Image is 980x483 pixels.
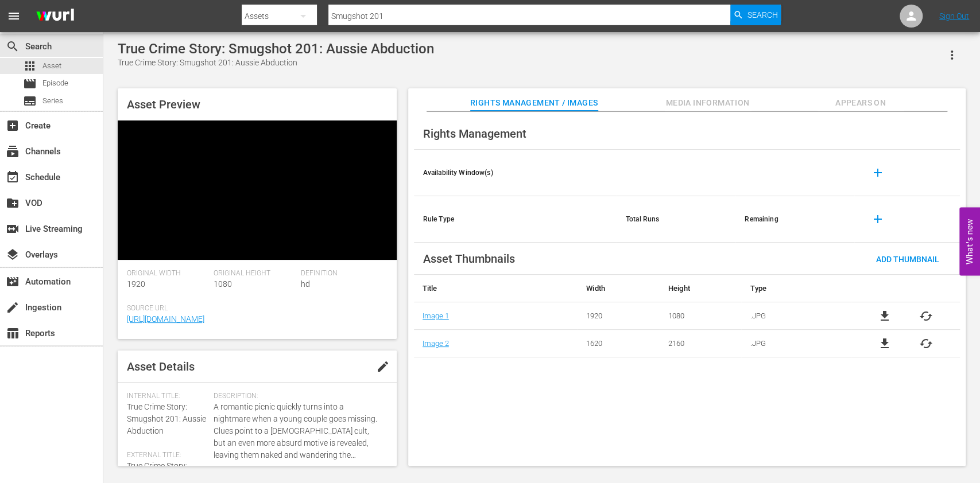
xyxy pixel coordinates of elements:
[6,170,20,184] span: Schedule
[118,57,434,69] div: True Crime Story: Smugshot 201: Aussie Abduction
[6,196,20,210] span: VOD
[6,326,20,340] span: Reports
[42,95,63,107] span: Series
[919,337,933,350] button: cached
[127,279,145,289] span: 1920
[660,302,742,330] td: 1080
[127,314,204,324] a: [URL][DOMAIN_NAME]
[470,96,598,110] span: Rights Management / Images
[423,252,515,266] span: Asset Thumbnails
[214,279,232,289] span: 1080
[863,205,891,233] button: add
[741,302,850,330] td: .JPG
[6,248,20,262] span: Overlays
[735,196,854,243] th: Remaining
[730,5,781,25] button: Search
[747,5,777,25] span: Search
[23,77,37,91] span: Episode
[863,159,891,186] button: add
[376,360,390,373] span: edit
[127,269,208,278] span: Original Width
[867,248,948,269] button: Add Thumbnail
[127,304,382,313] span: Source Url
[214,392,381,401] span: Description:
[300,269,381,278] span: Definition
[42,77,68,89] span: Episode
[6,222,20,236] span: Live Streaming
[660,330,742,357] td: 2160
[23,94,37,108] span: Series
[414,150,617,196] th: Availability Window(s)
[6,119,20,133] span: Create
[369,353,397,380] button: edit
[127,98,200,111] span: Asset Preview
[6,275,20,289] span: Automation
[127,392,208,401] span: Internal Title:
[878,337,892,350] a: file_download
[959,208,980,276] button: Open Feedback Widget
[423,339,449,348] a: Image 2
[741,275,850,302] th: Type
[118,41,434,57] div: True Crime Story: Smugshot 201: Aussie Abduction
[919,309,933,323] button: cached
[423,127,526,141] span: Rights Management
[28,3,83,30] img: ans4CAIJ8jUAAAAAAAAAAAAAAAAAAAAAAAAgQb4GAAAAAAAAAAAAAAAAAAAAAAAAJMjXAAAAAAAAAAAAAAAAAAAAAAAAgAT5G...
[870,166,884,180] span: add
[127,360,195,373] span: Asset Details
[578,302,660,330] td: 1920
[939,11,969,21] a: Sign Out
[127,402,206,435] span: True Crime Story: Smugshot 201: Aussie Abduction
[414,196,617,243] th: Rule Type
[867,255,948,264] span: Add Thumbnail
[214,269,295,278] span: Original Height
[423,311,449,320] a: Image 1
[617,196,735,243] th: Total Runs
[300,279,309,289] span: hd
[23,59,37,73] span: Asset
[578,330,660,357] td: 1620
[870,212,884,226] span: add
[818,96,904,110] span: Appears On
[6,301,20,314] span: Ingestion
[214,401,381,461] span: A romantic picnic quickly turns into a nightmare when a young couple goes missing. Clues point to...
[878,309,892,323] a: file_download
[42,60,61,72] span: Asset
[660,275,742,302] th: Height
[127,451,208,460] span: External Title:
[741,330,850,357] td: .JPG
[6,145,20,158] span: Channels
[6,40,20,53] span: Search
[578,275,660,302] th: Width
[7,9,21,23] span: menu
[414,275,578,302] th: Title
[665,96,751,110] span: Media Information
